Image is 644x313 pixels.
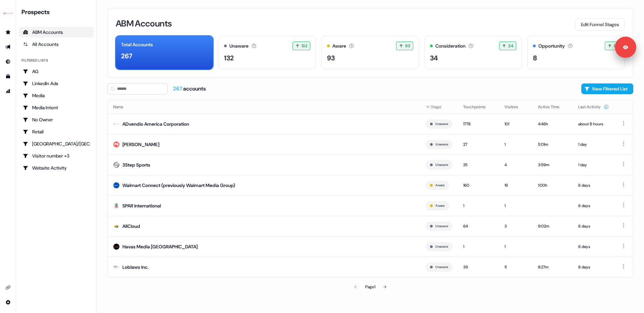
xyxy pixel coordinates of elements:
button: Unaware [435,121,448,127]
span: 132 [302,43,307,49]
div: 64 [463,223,494,230]
a: Go to integrations [3,297,13,308]
div: Media Intent [23,104,90,111]
a: Go to Media Intent [19,102,94,113]
div: 132 [224,53,234,63]
a: ABM Accounts [19,27,94,38]
button: Visitors [504,101,526,113]
span: 267 [173,85,183,92]
div: No Owner [23,116,90,123]
a: Go to AG [19,66,94,77]
div: 9:02m [538,223,568,230]
div: 1 [463,243,494,250]
button: Aware [435,182,444,188]
div: 4 [504,162,527,168]
div: [PERSON_NAME] [122,141,159,148]
div: 6 days [578,202,609,209]
div: 1 [504,243,527,250]
div: Filtered lists [21,58,48,63]
div: Retail [23,128,90,135]
div: 267 [121,51,132,61]
div: Unaware [229,43,249,50]
div: Aware [332,43,346,50]
a: Go to Website Activity [19,163,94,173]
button: Unaware [435,141,448,147]
a: Go to USA/Canada [19,138,94,149]
div: 160 [463,182,494,189]
span: 93 [405,43,410,49]
span: 8 [614,43,616,49]
div: 27 [463,141,494,148]
button: Touchpoints [463,101,494,113]
div: Prospects [21,8,94,16]
div: 1:00h [538,182,568,189]
div: Media [23,92,90,99]
button: Unaware [435,264,448,270]
button: Aware [435,203,444,209]
div: Walmart Connect (previously Walmart Media Group) [122,182,235,189]
div: 8:27m [538,264,568,270]
div: Total Accounts [121,41,153,48]
a: Go to outbound experience [3,42,13,52]
div: Havas Media [GEOGRAPHIC_DATA] [122,243,198,250]
div: Consideration [435,43,466,50]
div: 19 [504,182,527,189]
div: Website Activity [23,165,90,171]
button: Unaware [435,244,448,250]
div: Loblaws Inc. [122,264,149,270]
div: AllCloud [122,223,140,230]
div: 1778 [463,121,494,127]
div: 1 [504,202,527,209]
a: Go to integrations [3,282,13,293]
div: Page 1 [365,284,375,290]
div: ABM Accounts [23,29,90,36]
div: 1 [463,202,494,209]
div: 8 days [578,264,609,270]
div: [GEOGRAPHIC_DATA]/[GEOGRAPHIC_DATA] [23,140,90,147]
div: All Accounts [23,41,90,48]
button: Last Activity [578,101,609,113]
a: Go to Media [19,90,94,101]
button: Unaware [435,162,448,168]
button: Edit Funnel Stages [575,18,625,30]
span: 34 [508,43,513,49]
h3: ABM Accounts [116,19,172,28]
div: 4:46h [538,121,568,127]
div: AG [23,68,90,75]
a: Go to Inbound [3,56,13,67]
div: Visitor number +3 [23,152,90,159]
a: Go to Retail [19,126,94,137]
div: 6 days [578,182,609,189]
div: Stage [426,104,452,110]
div: LinkedIn Ads [23,80,90,87]
div: 39 [463,264,494,270]
th: Name [108,100,420,114]
div: 3 [504,223,527,230]
div: SPAR International [122,202,161,209]
div: accounts [173,85,206,92]
div: about 8 hours [578,121,609,127]
a: Go to Visitor number +3 [19,150,94,161]
a: All accounts [19,39,94,50]
div: 101 [504,121,527,127]
button: New Filtered List [581,83,633,94]
a: Go to No Owner [19,114,94,125]
div: 25 [463,162,494,168]
div: 93 [327,53,335,63]
a: Go to attribution [3,86,13,97]
div: 8 [533,53,537,63]
div: 5:01m [538,141,568,148]
a: Go to prospects [3,27,13,38]
div: 1 [504,141,527,148]
button: Unaware [435,223,448,229]
div: 3Step Sports [122,162,150,168]
div: Opportunity [538,43,565,50]
button: Active Time [538,101,568,113]
div: 1 day [578,141,609,148]
div: 34 [430,53,438,63]
div: 3:59m [538,162,568,168]
div: 6 days [578,243,609,250]
div: 6 days [578,223,609,230]
a: Go to LinkedIn Ads [19,78,94,89]
div: 1 day [578,162,609,168]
